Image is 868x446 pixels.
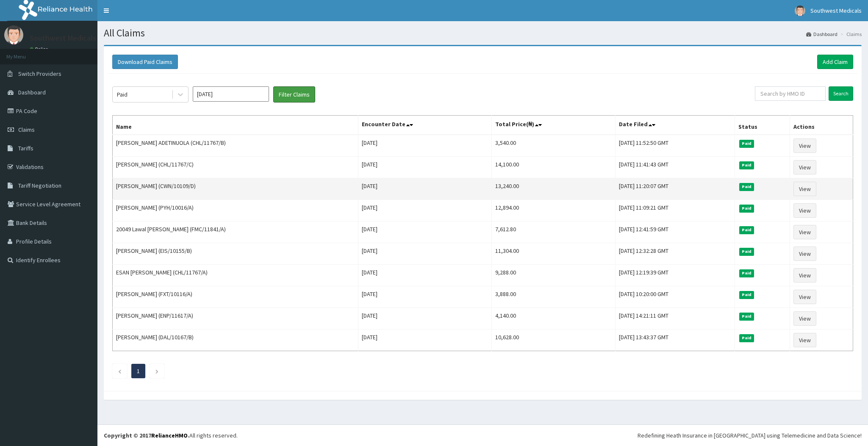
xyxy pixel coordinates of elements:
[739,269,754,277] span: Paid
[358,243,491,265] td: [DATE]
[113,200,358,222] td: [PERSON_NAME] (PYH/10016/A)
[739,205,754,212] span: Paid
[739,291,754,299] span: Paid
[117,90,128,99] div: Paid
[793,290,816,304] a: View
[113,243,358,265] td: [PERSON_NAME] (EIS/10155/B)
[838,30,862,38] li: Claims
[793,182,816,196] a: View
[492,222,616,243] td: 7,612.80
[793,268,816,283] a: View
[113,265,358,286] td: ESAN [PERSON_NAME] (CHL/11767/A)
[793,225,816,239] a: View
[755,86,826,101] input: Search by HMO ID
[735,116,790,135] th: Status
[616,178,735,200] td: [DATE] 11:20:07 GMT
[795,6,805,16] img: User Image
[358,200,491,222] td: [DATE]
[358,135,491,157] td: [DATE]
[18,126,35,133] span: Claims
[193,86,269,102] input: Select Month and Year
[118,367,122,375] a: Previous page
[616,308,735,330] td: [DATE] 14:21:11 GMT
[18,70,61,78] span: Switch Providers
[810,7,862,14] span: Southwest Medicals
[4,25,23,44] img: User Image
[793,160,816,175] a: View
[30,34,96,42] p: Southwest Medicals
[616,116,735,135] th: Date Filed
[492,286,616,308] td: 3,888.00
[616,200,735,222] td: [DATE] 11:09:21 GMT
[18,144,33,152] span: Tariffs
[358,286,491,308] td: [DATE]
[273,86,315,102] button: Filter Claims
[492,200,616,222] td: 12,894.00
[616,135,735,157] td: [DATE] 11:52:50 GMT
[358,330,491,351] td: [DATE]
[793,247,816,261] a: View
[113,157,358,178] td: [PERSON_NAME] (CHL/11767/C)
[793,333,816,347] a: View
[616,265,735,286] td: [DATE] 12:19:39 GMT
[151,432,188,439] a: RelianceHMO
[113,178,358,200] td: [PERSON_NAME] (CWN/10109/D)
[817,55,853,69] a: Add Claim
[790,116,853,135] th: Actions
[492,116,616,135] th: Total Price(₦)
[358,116,491,135] th: Encounter Date
[492,135,616,157] td: 3,540.00
[739,313,754,320] span: Paid
[155,367,159,375] a: Next page
[113,330,358,351] td: [PERSON_NAME] (DAL/10167/B)
[616,330,735,351] td: [DATE] 13:43:37 GMT
[739,248,754,255] span: Paid
[113,135,358,157] td: [PERSON_NAME] ADETINUOLA (CHL/11767/B)
[793,203,816,218] a: View
[113,286,358,308] td: [PERSON_NAME] (FXT/10116/A)
[113,308,358,330] td: [PERSON_NAME] (ENP/11617/A)
[30,46,50,52] a: Online
[112,55,178,69] button: Download Paid Claims
[739,183,754,191] span: Paid
[18,182,61,189] span: Tariff Negotiation
[739,161,754,169] span: Paid
[104,432,189,439] strong: Copyright © 2017 .
[492,308,616,330] td: 4,140.00
[358,265,491,286] td: [DATE]
[492,330,616,351] td: 10,628.00
[616,286,735,308] td: [DATE] 10:20:00 GMT
[492,243,616,265] td: 11,304.00
[829,86,853,101] input: Search
[18,89,46,96] span: Dashboard
[492,265,616,286] td: 9,288.00
[739,334,754,342] span: Paid
[137,367,140,375] a: Page 1 is your current page
[616,243,735,265] td: [DATE] 12:32:28 GMT
[104,28,862,39] h1: All Claims
[616,222,735,243] td: [DATE] 12:41:59 GMT
[793,139,816,153] a: View
[492,178,616,200] td: 13,240.00
[806,30,837,38] a: Dashboard
[616,157,735,178] td: [DATE] 11:41:43 GMT
[739,226,754,234] span: Paid
[358,157,491,178] td: [DATE]
[97,424,868,446] footer: All rights reserved.
[638,431,862,440] div: Redefining Heath Insurance in [GEOGRAPHIC_DATA] using Telemedicine and Data Science!
[358,178,491,200] td: [DATE]
[358,222,491,243] td: [DATE]
[358,308,491,330] td: [DATE]
[113,116,358,135] th: Name
[793,311,816,326] a: View
[739,140,754,147] span: Paid
[113,222,358,243] td: 20049 Lawal [PERSON_NAME] (FMC/11841/A)
[492,157,616,178] td: 14,100.00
